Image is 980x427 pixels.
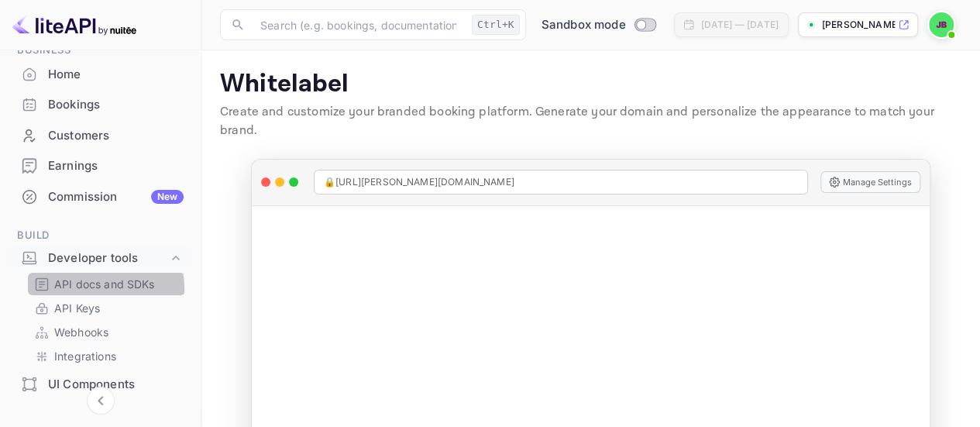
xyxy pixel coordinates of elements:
[929,12,954,37] img: Justin Bossi
[9,151,191,181] div: Earnings
[9,60,191,88] a: Home
[251,9,466,40] input: Search (e.g. bookings, documentation)
[9,245,191,272] div: Developer tools
[9,227,191,244] span: Build
[9,121,191,150] a: Customers
[12,12,136,37] img: LiteAPI logo
[9,42,191,59] span: Business
[220,69,961,100] p: Whitelabel
[822,18,895,32] p: [PERSON_NAME]-tdgkc.nui...
[48,66,184,84] div: Home
[34,348,179,364] a: Integrations
[54,348,116,364] p: Integrations
[48,96,184,114] div: Bookings
[28,273,185,295] div: API docs and SDKs
[542,16,626,34] span: Sandbox mode
[87,387,115,415] button: Collapse navigation
[9,90,191,120] div: Bookings
[34,300,179,316] a: API Keys
[9,151,191,180] a: Earnings
[820,171,920,193] button: Manage Settings
[48,407,184,425] div: Performance
[9,90,191,119] a: Bookings
[48,250,168,267] div: Developer tools
[48,157,184,175] div: Earnings
[54,324,108,340] p: Webhooks
[9,182,191,212] div: CommissionNew
[472,15,520,35] div: Ctrl+K
[34,324,179,340] a: Webhooks
[48,127,184,145] div: Customers
[54,276,155,292] p: API docs and SDKs
[54,300,100,316] p: API Keys
[9,121,191,151] div: Customers
[9,60,191,90] div: Home
[9,370,191,398] a: UI Components
[151,190,184,204] div: New
[535,16,662,34] div: Switch to Production mode
[9,182,191,211] a: CommissionNew
[28,345,185,367] div: Integrations
[701,18,779,32] div: [DATE] — [DATE]
[48,188,184,206] div: Commission
[324,175,514,189] span: 🔒 [URL][PERSON_NAME][DOMAIN_NAME]
[34,276,179,292] a: API docs and SDKs
[48,376,184,394] div: UI Components
[28,297,185,319] div: API Keys
[9,370,191,400] div: UI Components
[28,321,185,343] div: Webhooks
[220,103,961,140] p: Create and customize your branded booking platform. Generate your domain and personalize the appe...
